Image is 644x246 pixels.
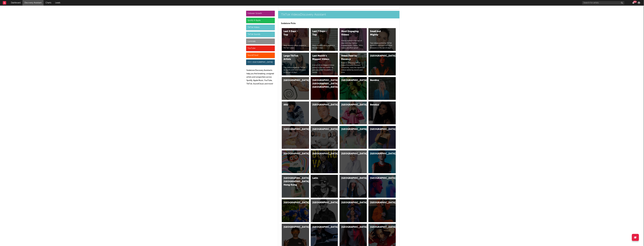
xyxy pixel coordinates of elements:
a: Last 7 Days - TopMost viewed videos posted in the last 7 days. [311,28,338,51]
div: If you're checking TikTok Video Discovery Assistant frequently, view the significant videos sorte... [341,62,365,74]
a: [GEOGRAPHIC_DATA] [368,150,396,173]
a: [GEOGRAPHIC_DATA] [282,77,309,100]
div: Follower Growth [246,11,275,16]
div: [GEOGRAPHIC_DATA] [284,225,303,229]
div: Benelux [370,103,389,107]
a: TikTok VideosDiscovery Assistant [278,11,400,18]
div: [GEOGRAPHIC_DATA] [370,54,389,58]
div: [GEOGRAPHIC_DATA] [284,128,303,131]
a: [GEOGRAPHIC_DATA] [282,126,309,149]
div: [GEOGRAPHIC_DATA] [284,201,303,204]
div: TikTok Sounds [246,32,275,37]
div: Most viewed videos posted in the last 3 days. [284,44,307,49]
div: Top videos posted by TikTok accounts with 1m+ followers in the last 14 days. [284,66,307,74]
div: [GEOGRAPHIC_DATA] [312,128,332,131]
p: Sodatone Picks [281,22,397,25]
a: Video Feed by RecencyIf you're checking TikTok Video Discovery Assistant frequently, view the sig... [340,53,367,75]
div: [GEOGRAPHIC_DATA], [GEOGRAPHIC_DATA], [GEOGRAPHIC_DATA] [312,79,332,89]
div: Latin [312,177,332,180]
p: Sodatone Discovery Assistants help you find breaking, unsigned artists and songwriters across Spo... [246,69,275,86]
a: Last 3 Days - TopMost viewed videos posted in the last 3 days. [282,28,309,51]
div: OCC ([GEOGRAPHIC_DATA]) [246,59,275,65]
div: Video Feed by Recency [341,54,360,61]
div: Most viewed videos posted in the last 7 days. [312,44,336,49]
div: [GEOGRAPHIC_DATA] [341,201,360,204]
div: [GEOGRAPHIC_DATA] [284,152,303,155]
div: [GEOGRAPHIC_DATA] [312,225,332,229]
a: Most Engaging VideosVideos posted in the last 14 days with the highest Engagements / Views. 25%+ ... [340,28,367,51]
a: Latin [311,175,338,198]
a: [GEOGRAPHIC_DATA] [368,126,396,149]
div: Videos posted in the last 14 days with the highest Engagements / Views. 25%+ videos are often great! [341,40,365,49]
div: [GEOGRAPHIC_DATA] [341,103,360,107]
a: Large TikTok ArtistsTop videos posted by TikTok accounts with 1m+ followers in the last 14 days. [282,53,309,75]
div: Spotify & Apple [246,18,275,23]
div: [GEOGRAPHIC_DATA] [312,103,332,107]
a: [GEOGRAPHIC_DATA] [340,175,367,198]
div: TikTok Videos [246,25,275,30]
a: [GEOGRAPHIC_DATA], [GEOGRAPHIC_DATA], [GEOGRAPHIC_DATA] [311,77,338,100]
input: Search for artists [582,1,624,5]
div: [GEOGRAPHIC_DATA] [312,152,332,155]
div: [GEOGRAPHIC_DATA] [370,201,389,204]
a: [GEOGRAPHIC_DATA] [311,150,338,173]
a: [GEOGRAPHIC_DATA] [340,150,367,173]
div: ANZ [284,103,303,107]
a: [GEOGRAPHIC_DATA] [340,77,367,100]
a: [GEOGRAPHIC_DATA] [311,199,338,222]
div: [GEOGRAPHIC_DATA] [370,225,389,229]
a: [GEOGRAPHIC_DATA] [340,199,367,222]
a: ANZ [282,101,309,124]
a: Benelux [368,101,396,124]
div: [GEOGRAPHIC_DATA] [341,152,360,155]
div: Luminate [246,39,275,44]
a: Nordics [368,77,396,100]
div: Small but Mighty [370,30,389,37]
button: 99+ [632,2,634,4]
div: [GEOGRAPHIC_DATA] [341,225,360,229]
div: [GEOGRAPHIC_DATA] [284,79,303,82]
a: [GEOGRAPHIC_DATA] [282,150,309,173]
div: [GEOGRAPHIC_DATA] [341,177,360,180]
div: [GEOGRAPHIC_DATA] [370,152,389,155]
div: Most Engaging Videos [341,30,360,37]
div: A list of all the biggest videos posted in the last month, to give you a feel for platform trends. [312,64,336,74]
a: [GEOGRAPHIC_DATA] [311,126,338,149]
div: [GEOGRAPHIC_DATA], [GEOGRAPHIC_DATA], Hong Kong [284,177,303,187]
div: Last Month's Biggest Videos [312,54,332,61]
div: [GEOGRAPHIC_DATA] [312,201,332,204]
a: [GEOGRAPHIC_DATA] [340,126,367,149]
a: [GEOGRAPHIC_DATA] [368,53,396,75]
div: SoundCloud [246,53,275,58]
a: [GEOGRAPHIC_DATA], [GEOGRAPHIC_DATA], Hong Kong [282,175,309,198]
a: [GEOGRAPHIC_DATA] [368,199,396,222]
div: YouTube [246,46,275,51]
div: [GEOGRAPHIC_DATA] [370,128,389,131]
a: Last Month's Biggest VideosA list of all the biggest videos posted in the last month, to give you... [311,53,338,75]
a: [GEOGRAPHIC_DATA] [368,175,396,198]
div: Top videos posted by TikTok accounts with less than 250k followers in the last 14 days. [370,42,394,49]
a: Small but MightyTop videos posted by TikTok accounts with less than 250k followers in the last 14... [368,28,396,51]
a: [GEOGRAPHIC_DATA] [282,199,309,222]
div: Large TikTok Artists [284,54,303,61]
a: [GEOGRAPHIC_DATA] [311,101,338,124]
div: Last 7 Days - Top [312,30,332,37]
div: [GEOGRAPHIC_DATA] [341,128,360,131]
div: [GEOGRAPHIC_DATA] [341,79,360,82]
div: Last 3 Days - Top [284,30,303,37]
a: [GEOGRAPHIC_DATA] [340,101,367,124]
div: 99 + [633,1,637,3]
div: [GEOGRAPHIC_DATA] [370,177,389,180]
div: Nordics [370,79,389,82]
